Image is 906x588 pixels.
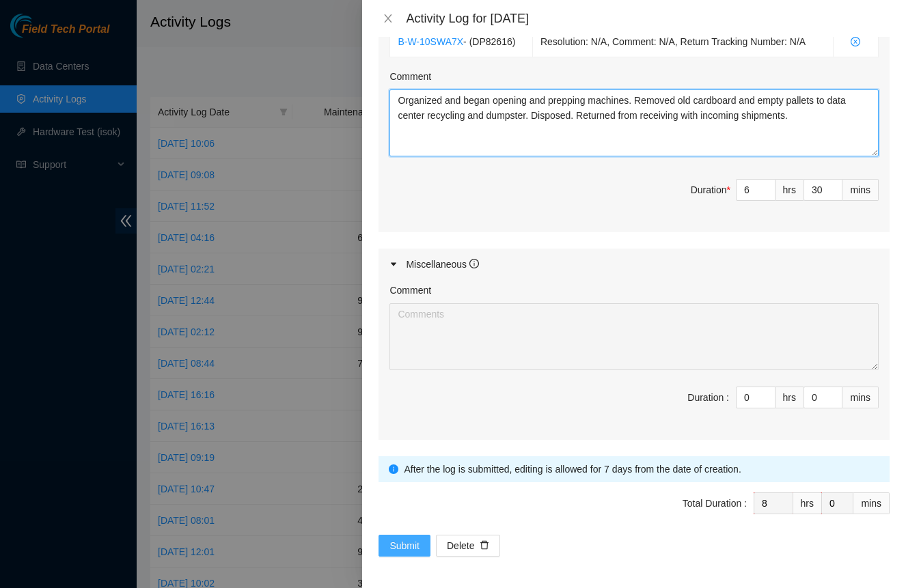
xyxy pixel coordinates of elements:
div: hrs [775,387,804,408]
label: Comment [389,283,431,298]
div: mins [853,492,890,514]
span: caret-right [389,260,398,268]
span: info-circle [469,259,479,268]
span: Submit [389,538,420,553]
div: Miscellaneous info-circle [379,249,890,280]
span: delete [480,540,489,551]
div: hrs [793,492,822,514]
div: hrs [775,179,804,201]
div: Activity Log for [DATE] [406,11,890,26]
label: Comment [389,69,431,84]
td: Resolution: N/A, Comment: N/A, Return Tracking Number: N/A [533,27,834,57]
div: Duration : [687,390,729,405]
span: Delete [447,538,474,553]
button: Close [379,12,398,25]
div: After the log is submitted, editing is allowed for 7 days from the date of creation. [404,462,879,477]
button: Submit [379,535,430,557]
a: B-W-10SWA7X [398,36,463,47]
div: Miscellaneous [406,257,479,272]
div: Duration [691,182,730,197]
div: mins [842,179,879,201]
textarea: Comment [389,89,879,156]
span: - ( DP82616 ) [463,36,515,47]
span: close [383,13,394,24]
span: info-circle [389,464,398,474]
textarea: Comment [389,303,879,370]
div: mins [842,387,879,408]
span: close-circle [841,37,870,46]
div: Total Duration : [683,496,747,511]
button: Deletedelete [436,535,500,557]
